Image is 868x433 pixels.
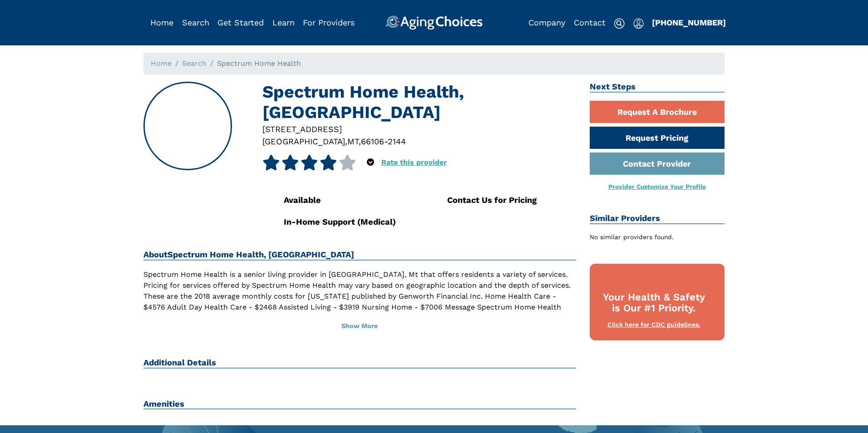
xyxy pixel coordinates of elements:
[143,316,576,336] button: Show More
[347,137,359,146] span: MT
[608,183,706,190] a: Provider Customize Your Profile
[614,18,625,29] img: search-icon.svg
[361,135,406,148] div: 66106-2144
[345,137,347,146] span: ,
[367,155,374,170] div: Popover trigger
[272,18,295,27] a: Learn
[447,194,576,206] div: Contact Us for Pricing
[590,153,725,175] a: Contact Provider
[217,18,264,27] a: Get Started
[385,15,483,30] img: AgingChoices
[262,82,576,123] h1: Spectrum Home Health, [GEOGRAPHIC_DATA]
[284,216,413,228] div: In-Home Support (Medical)
[143,53,725,74] nav: breadcrumb
[262,137,345,146] span: [GEOGRAPHIC_DATA]
[143,250,576,261] h2: About Spectrum Home Health, [GEOGRAPHIC_DATA]
[150,18,173,27] a: Home
[359,137,361,146] span: ,
[182,18,209,27] a: Search
[590,232,725,242] div: No similar providers found.
[284,194,413,206] div: Available
[182,59,207,68] a: Search
[633,15,644,30] div: Popover trigger
[151,59,172,68] a: Home
[590,127,725,149] a: Request Pricing
[143,399,576,410] h2: Amenities
[143,269,576,324] p: Spectrum Home Health is a senior living provider in [GEOGRAPHIC_DATA], Mt that offers residents a...
[652,18,726,27] a: [PHONE_NUMBER]
[528,18,565,27] a: Company
[182,15,209,30] div: Popover trigger
[574,18,606,27] a: Contact
[143,358,576,369] h2: Additional Details
[590,82,725,93] h2: Next Steps
[262,123,576,135] div: [STREET_ADDRESS]
[590,101,725,123] a: Request A Brochure
[303,18,355,27] a: For Providers
[381,158,447,167] a: Rate this provider
[599,292,710,315] div: Your Health & Safety is Our #1 Priority.
[633,18,644,29] img: user-icon.svg
[217,59,301,68] span: Spectrum Home Health
[590,213,725,224] h2: Similar Providers
[599,320,710,330] div: Click here for CDC guidelines.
